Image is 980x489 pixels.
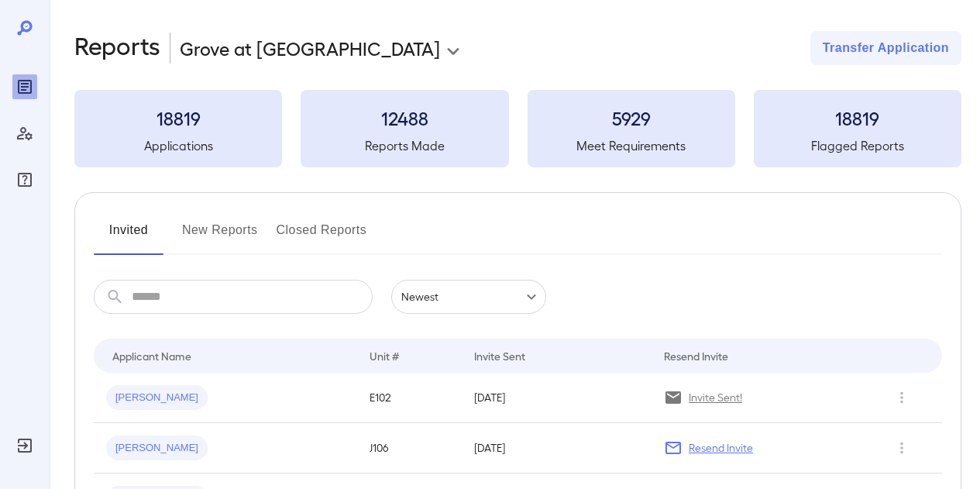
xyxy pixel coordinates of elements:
h5: Reports Made [301,136,508,155]
h3: 18819 [754,105,961,130]
td: [DATE] [462,373,652,423]
h3: 12488 [301,105,508,130]
h5: Flagged Reports [754,136,961,155]
span: [PERSON_NAME] [106,391,208,405]
summary: 18819Applications12488Reports Made5929Meet Requirements18819Flagged Reports [74,90,961,167]
p: Resend Invite [689,440,753,456]
td: E102 [357,373,462,423]
button: Transfer Application [810,31,961,65]
div: Log Out [12,433,37,458]
button: New Reports [182,218,258,255]
h3: 18819 [74,105,282,130]
p: Invite Sent! [689,390,742,405]
button: Closed Reports [277,218,367,255]
h3: 5929 [528,105,735,130]
span: [PERSON_NAME] [106,441,208,456]
div: Manage Users [12,121,37,146]
div: FAQ [12,167,37,192]
p: Grove at [GEOGRAPHIC_DATA] [180,36,440,60]
td: J106 [357,423,462,474]
div: Newest [391,280,546,314]
button: Row Actions [889,385,914,410]
div: Resend Invite [664,346,728,365]
button: Row Actions [889,436,914,460]
div: Unit # [370,346,399,365]
td: [DATE] [462,423,652,474]
h5: Applications [74,136,282,155]
h5: Meet Requirements [528,136,735,155]
h2: Reports [74,31,160,65]
div: Applicant Name [112,346,191,365]
div: Invite Sent [474,346,525,365]
div: Reports [12,74,37,99]
button: Invited [94,218,163,255]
